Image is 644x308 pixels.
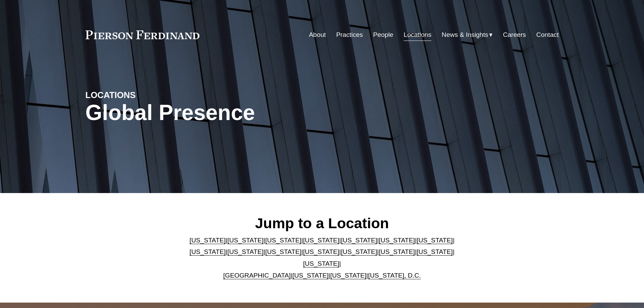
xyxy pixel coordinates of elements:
a: [US_STATE], D.C. [368,272,421,279]
a: [US_STATE] [292,272,329,279]
a: [US_STATE] [265,248,302,255]
a: [US_STATE] [190,237,226,244]
a: [US_STATE] [303,237,339,244]
a: [US_STATE] [416,237,453,244]
a: Practices [336,28,363,41]
a: [US_STATE] [303,260,339,267]
a: [US_STATE] [228,248,264,255]
a: [US_STATE] [379,248,415,255]
a: [US_STATE] [265,237,302,244]
a: [GEOGRAPHIC_DATA] [223,272,291,279]
a: Contact [536,28,558,41]
a: Locations [404,28,431,41]
a: Careers [503,28,526,41]
a: People [373,28,393,41]
a: [US_STATE] [341,237,377,244]
p: | | | | | | | | | | | | | | | | | | [184,235,460,281]
a: [US_STATE] [303,248,339,255]
a: [US_STATE] [341,248,377,255]
a: About [309,28,326,41]
h1: Global Presence [86,100,401,125]
a: [US_STATE] [228,237,264,244]
h4: LOCATIONS [86,90,204,100]
a: [US_STATE] [190,248,226,255]
span: News & Insights [442,29,488,41]
a: [US_STATE] [379,237,415,244]
h2: Jump to a Location [184,214,460,232]
a: folder dropdown [442,28,493,41]
a: [US_STATE] [330,272,366,279]
a: [US_STATE] [416,248,453,255]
